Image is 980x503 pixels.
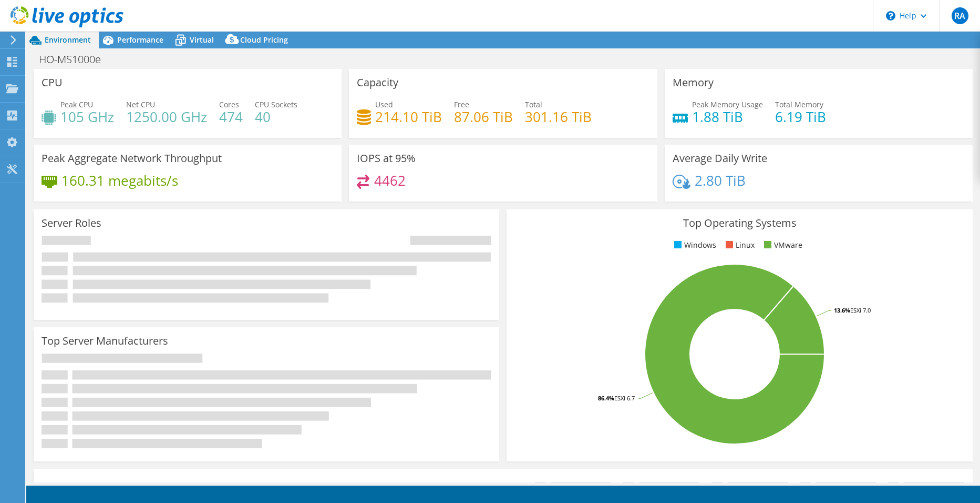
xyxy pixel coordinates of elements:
h4: 1.88 TiB [692,111,763,123]
span: Cores [219,99,239,109]
h3: Top Server Manufacturers [42,335,168,347]
h4: 4462 [374,175,406,186]
span: Cloud Pricing [240,35,288,45]
h3: Average Daily Write [673,153,767,164]
h4: 474 [219,111,243,123]
h4: 214.10 TiB [375,111,442,123]
h4: 6.19 TiB [775,111,826,123]
h3: Peak Aggregate Network Throughput [42,153,222,164]
span: Used [375,99,393,109]
span: Peak CPU [60,99,93,109]
h3: Top Operating Systems [514,217,964,229]
tspan: 86.4% [598,394,614,402]
h3: Capacity [357,77,398,88]
svg: \n [886,11,895,21]
span: CPU Sockets [255,99,297,109]
h3: Server Roles [42,217,101,229]
span: Net CPU [126,99,155,109]
span: Performance [117,35,163,45]
h4: 1250.00 GHz [126,111,207,123]
h1: HO-MS1000e [34,54,117,65]
span: Total [525,99,542,109]
span: Virtual [190,35,214,45]
h4: 40 [255,111,297,123]
h4: 160.31 megabits/s [61,175,178,186]
span: Environment [45,35,91,45]
h3: Memory [673,77,714,88]
h3: CPU [42,77,63,88]
li: Linux [723,239,755,251]
tspan: ESXi 6.7 [614,394,635,402]
span: Total Memory [775,99,823,109]
span: Peak Memory Usage [692,99,763,109]
h3: IOPS at 95% [357,153,416,164]
h4: 105 GHz [60,111,114,123]
tspan: ESXi 7.0 [850,306,871,314]
h4: 87.06 TiB [454,111,513,123]
span: RA [952,7,968,24]
h4: 301.16 TiB [525,111,592,123]
li: Windows [672,239,716,251]
h4: 2.80 TiB [695,175,746,186]
tspan: 13.6% [834,306,850,314]
span: Free [454,99,469,109]
li: VMware [761,239,802,251]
